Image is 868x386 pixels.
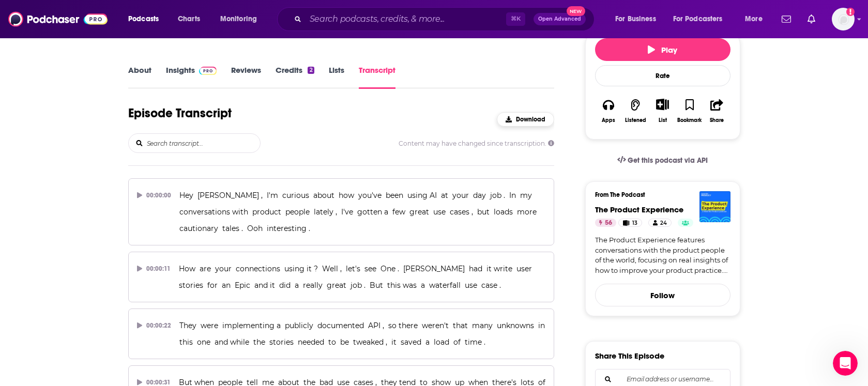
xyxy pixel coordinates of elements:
[128,178,555,245] button: 00:00:00Hey [PERSON_NAME] , I'm curious about how you've been using AI at your day job . In my co...
[595,235,730,275] a: The Product Experience features conversations with the product people of the world, focusing on r...
[595,65,730,86] div: Rate
[506,12,525,26] span: ⌘ K
[497,112,554,127] button: Download
[128,105,232,121] h1: Episode Transcript
[538,17,581,22] span: Open Advanced
[703,92,730,130] button: Share
[676,92,703,130] button: Bookmark
[595,38,730,61] button: Play
[632,218,637,228] span: 13
[609,148,717,173] a: Get this podcast via API
[659,117,667,123] div: List
[231,65,261,89] a: Reviews
[738,11,775,27] button: open menu
[567,6,585,16] span: New
[128,308,555,359] button: 00:00:22They were implementing a publicly documented API , so there weren't that many unknowns in...
[648,219,672,227] a: 24
[128,12,159,26] span: Podcasts
[622,92,649,130] button: Listened
[745,12,763,26] span: More
[137,187,172,204] div: 00:00:00
[178,12,200,26] span: Charts
[308,67,314,74] div: 2
[608,11,669,27] button: open menu
[832,8,855,30] button: Show profile menu
[649,92,676,130] div: Show More ButtonList
[602,117,615,123] div: Apps
[595,284,730,306] button: Follow
[359,65,395,89] a: Transcript
[121,11,172,27] button: open menu
[832,8,855,30] span: Logged in as Inkhouse1
[595,205,683,214] a: The Product Experience
[605,218,612,228] span: 56
[128,252,555,302] button: 00:00:11How are your connections using it ? Well , let's see One . [PERSON_NAME] had it write use...
[666,11,738,27] button: open menu
[618,219,642,227] a: 13
[846,8,855,16] svg: Add a profile image
[615,12,656,26] span: For Business
[516,116,545,123] span: Download
[8,9,108,29] img: Podchaser - Follow, Share and Rate Podcasts
[179,321,549,347] span: They were implementing a publicly documented API , so there weren't that many unknowns in this on...
[677,117,702,123] div: Bookmark
[287,7,604,31] div: Search podcasts, credits, & more...
[832,8,855,30] img: User Profile
[625,117,646,123] div: Listened
[595,219,616,227] a: 56
[803,10,819,28] a: Show notifications dropdown
[166,65,217,89] a: InsightsPodchaser Pro
[213,11,270,27] button: open menu
[778,10,795,28] a: Show notifications dropdown
[652,99,673,110] button: Show More Button
[595,351,664,361] h3: Share This Episode
[660,218,667,228] span: 24
[399,140,554,147] span: Content may have changed since transcription.
[306,11,506,27] input: Search podcasts, credits, & more...
[833,351,858,376] iframe: Intercom live chat
[595,92,622,130] button: Apps
[171,11,206,27] a: Charts
[137,260,171,277] div: 00:00:11
[128,65,151,89] a: About
[534,13,586,25] button: Open AdvancedNew
[199,67,217,75] img: Podchaser Pro
[137,317,172,334] div: 00:00:22
[220,12,257,26] span: Monitoring
[628,156,708,165] span: Get this podcast via API
[648,45,677,55] span: Play
[329,65,344,89] a: Lists
[179,264,536,290] span: How are your connections using it ? Well , let's see One . [PERSON_NAME] had it write user storie...
[673,12,723,26] span: For Podcasters
[276,65,314,89] a: Credits2
[179,191,539,233] span: Hey [PERSON_NAME] , I'm curious about how you've been using AI at your day job . In my conversati...
[710,117,724,123] div: Share
[595,191,722,198] h3: From The Podcast
[699,191,730,222] img: The Product Experience
[146,134,260,152] input: Search transcript...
